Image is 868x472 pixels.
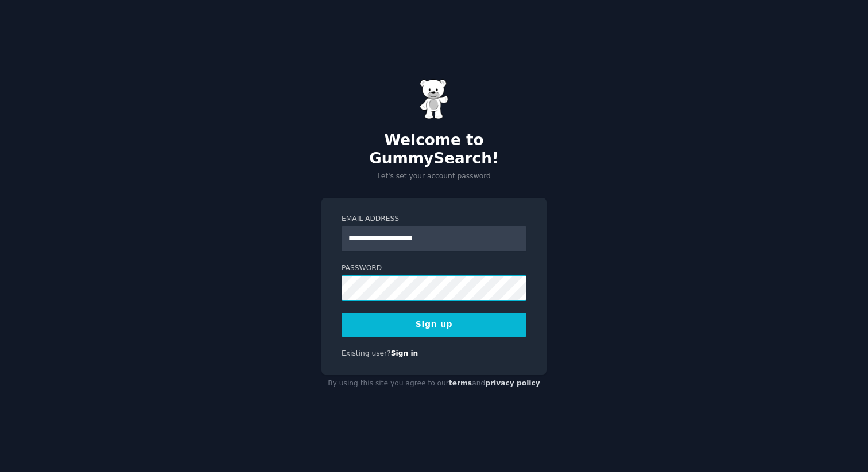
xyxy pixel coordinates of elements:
div: By using this site you agree to our and [321,375,547,393]
a: Sign in [391,349,418,357]
a: privacy policy [485,379,540,387]
p: Let's set your account password [321,171,547,182]
img: Gummy Bear [420,79,448,119]
label: Password [342,263,526,274]
a: terms [449,379,472,387]
h2: Welcome to GummySearch! [321,131,547,167]
button: Sign up [342,313,526,337]
label: Email Address [342,214,526,224]
span: Existing user? [342,349,391,357]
